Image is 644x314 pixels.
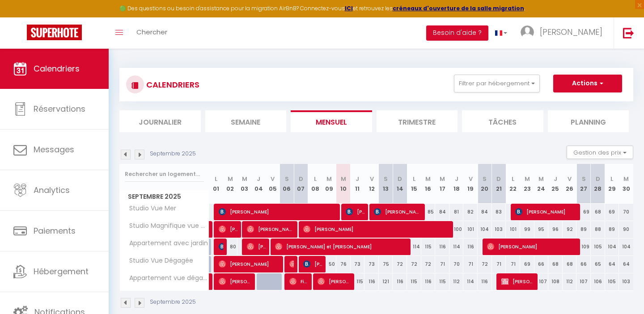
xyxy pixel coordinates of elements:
div: 89 [605,221,619,238]
div: 71 [435,256,449,272]
li: Trimestre [377,110,458,132]
abbr: V [370,175,374,183]
th: 05 [266,164,280,204]
th: 14 [393,164,407,204]
div: 116 [393,273,407,290]
span: [PERSON_NAME] [318,273,351,290]
div: 71 [506,256,520,272]
div: 64 [619,256,633,272]
div: 69 [520,256,534,272]
th: 02 [223,164,237,204]
div: 70 [449,256,464,272]
div: 101 [506,221,520,238]
abbr: J [455,175,458,183]
img: Super Booking [27,25,82,40]
span: Appartement avec jardin [121,239,210,248]
abbr: M [425,175,431,183]
abbr: D [398,175,402,183]
div: 114 [463,273,478,290]
div: 73 [351,256,365,272]
th: 12 [364,164,379,204]
abbr: M [242,175,247,183]
span: Hébergement [34,266,89,277]
div: 68 [591,204,605,220]
div: 115 [421,239,436,255]
th: 17 [435,164,449,204]
abbr: J [356,175,359,183]
span: [PERSON_NAME] [540,26,602,38]
th: 01 [209,164,224,204]
div: 103 [619,273,633,290]
div: 71 [463,256,478,272]
span: [PERSON_NAME] [219,238,224,255]
th: 18 [449,164,464,204]
div: 72 [393,256,407,272]
div: 121 [379,273,393,290]
a: Chercher [130,17,174,49]
div: 105 [591,239,605,255]
div: 68 [548,256,563,272]
div: 69 [576,204,591,220]
div: 70 [619,204,633,220]
th: 25 [548,164,563,204]
h3: CALENDRIERS [144,75,199,95]
button: Filtrer par hébergement [454,75,540,92]
abbr: J [257,175,260,183]
div: 75 [379,256,393,272]
abbr: V [271,175,275,183]
input: Rechercher un logement... [125,166,204,182]
th: 09 [322,164,336,204]
abbr: D [496,175,501,183]
abbr: S [285,175,289,183]
div: 83 [492,204,506,220]
span: Appartement vue dégagée [121,273,211,283]
button: Gestion des prix [567,146,633,159]
span: Firdaouss Nasla [289,273,309,290]
span: Septembre 2025 [120,190,209,203]
div: 104 [619,239,633,255]
div: 72 [478,256,492,272]
div: 108 [548,273,563,290]
p: Septembre 2025 [150,298,196,306]
span: [PERSON_NAME] [219,221,238,238]
span: [PERSON_NAME] [219,273,252,290]
abbr: M [326,175,332,183]
div: 50 [322,256,336,272]
span: [PERSON_NAME] [219,203,338,220]
img: logout [623,27,634,38]
span: Réservations [34,103,85,114]
abbr: M [538,175,544,183]
div: 76 [336,256,351,272]
abbr: J [554,175,557,183]
div: 100 [449,221,464,238]
th: 28 [591,164,605,204]
a: ICI [345,4,353,12]
abbr: L [512,175,514,183]
div: 116 [421,273,436,290]
div: 73 [364,256,379,272]
div: 71 [492,256,506,272]
div: 106 [591,273,605,290]
span: [PERSON_NAME] [501,273,535,290]
li: Mensuel [291,110,372,132]
span: [PERSON_NAME] [515,203,577,220]
span: [PERSON_NAME] [303,255,322,272]
div: 88 [591,221,605,238]
div: 109 [576,239,591,255]
span: Paiements [34,225,76,236]
img: ... [521,25,534,39]
th: 13 [379,164,393,204]
div: 104 [605,239,619,255]
div: 85 [421,204,436,220]
th: 11 [351,164,365,204]
span: Calendriers [34,63,80,74]
a: [PERSON_NAME] [209,273,214,290]
span: [PERSON_NAME] [289,255,294,272]
span: [PERSON_NAME] [487,238,578,255]
div: 90 [619,221,633,238]
abbr: V [469,175,473,183]
th: 19 [463,164,478,204]
li: Planning [548,110,629,132]
abbr: S [483,175,487,183]
div: 66 [576,256,591,272]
